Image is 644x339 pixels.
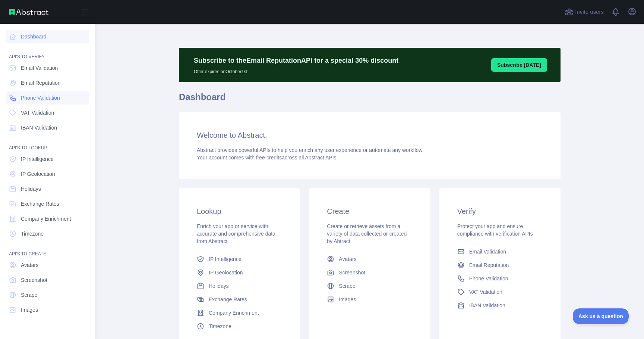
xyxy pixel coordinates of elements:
[21,185,41,193] span: Holidays
[339,255,356,263] span: Avatars
[6,152,89,166] a: IP Intelligence
[209,282,229,290] span: Holidays
[327,223,407,244] span: Create or retrieve assets from a variety of data collected or created by Abtract
[6,288,89,302] a: Scrape
[454,258,546,272] a: Email Reputation
[194,320,285,333] a: Timezone
[457,206,543,217] h3: Verify
[209,309,259,317] span: Company Enrichment
[324,266,415,279] a: Screenshot
[21,230,44,237] span: Timezone
[194,306,285,320] a: Company Enrichment
[197,155,338,161] span: Your account comes with across all Abstract APIs.
[491,58,547,72] button: Subscribe [DATE]
[6,182,89,196] a: Holidays
[324,279,415,293] a: Scrape
[21,124,57,131] span: IBAN Validation
[21,306,38,314] span: Images
[6,121,89,134] a: IBAN Validation
[197,130,543,140] h3: Welcome to Abstract.
[194,66,398,75] p: Offer expires on October 1st.
[324,293,415,306] a: Images
[209,255,241,263] span: IP Intelligence
[21,79,61,87] span: Email Reputation
[6,303,89,317] a: Images
[457,223,533,237] span: Protect your app and ensure compliance with verification APIs
[6,273,89,287] a: Screenshot
[21,291,37,299] span: Scrape
[469,275,508,282] span: Phone Validation
[6,212,89,226] a: Company Enrichment
[197,223,275,244] span: Enrich your app or service with accurate and comprehensive data from Abstract
[256,155,282,161] span: free credits
[21,215,71,223] span: Company Enrichment
[197,206,282,217] h3: Lookup
[324,252,415,266] a: Avatars
[339,269,365,276] span: Screenshot
[6,61,89,75] a: Email Validation
[194,252,285,266] a: IP Intelligence
[197,147,424,153] span: Abstract provides powerful APIs to help you enrich any user experience or automate any workflow.
[21,64,58,72] span: Email Validation
[339,282,355,290] span: Scrape
[179,91,561,109] h1: Dashboard
[469,261,509,269] span: Email Reputation
[209,323,231,330] span: Timezone
[454,245,546,258] a: Email Validation
[469,248,506,255] span: Email Validation
[573,308,629,324] iframe: Toggle Customer Support
[21,200,59,208] span: Exchange Rates
[21,109,54,116] span: VAT Validation
[209,269,243,276] span: IP Geolocation
[6,227,89,240] a: Timezone
[6,167,89,181] a: IP Geolocation
[6,91,89,105] a: Phone Validation
[21,170,55,178] span: IP Geolocation
[454,272,546,285] a: Phone Validation
[21,261,38,269] span: Avatars
[21,155,54,163] span: IP Intelligence
[6,136,89,151] div: API'S TO LOOKUP
[6,258,89,272] a: Avatars
[469,302,505,309] span: IBAN Validation
[6,45,89,60] div: API'S TO VERIFY
[194,55,398,66] p: Subscribe to the Email Reputation API for a special 30 % discount
[21,94,60,102] span: Phone Validation
[21,276,47,284] span: Screenshot
[327,206,412,217] h3: Create
[339,296,356,303] span: Images
[6,106,89,119] a: VAT Validation
[6,76,89,90] a: Email Reputation
[9,9,48,15] img: Abstract API
[6,242,89,257] div: API'S TO CREATE
[563,6,605,18] button: Invite users
[469,288,502,296] span: VAT Validation
[6,197,89,211] a: Exchange Rates
[575,8,604,16] span: Invite users
[6,30,89,43] a: Dashboard
[209,296,247,303] span: Exchange Rates
[454,285,546,299] a: VAT Validation
[194,279,285,293] a: Holidays
[454,299,546,312] a: IBAN Validation
[194,293,285,306] a: Exchange Rates
[194,266,285,279] a: IP Geolocation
